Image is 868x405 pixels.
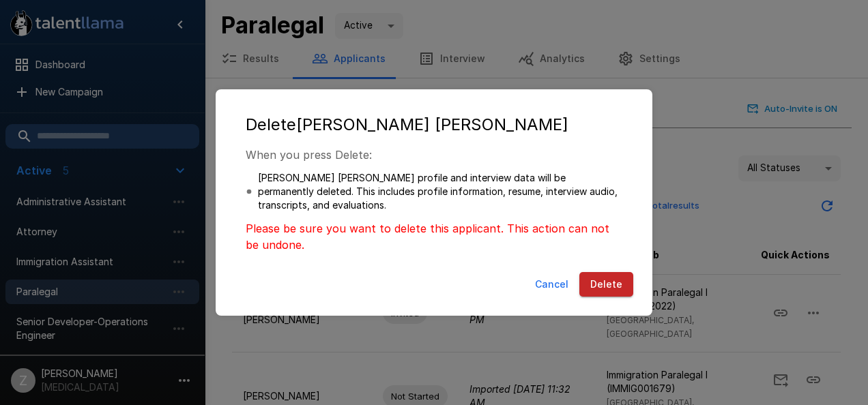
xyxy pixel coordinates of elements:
h2: Delete [PERSON_NAME] [PERSON_NAME] [229,103,639,147]
button: Delete [579,272,633,297]
button: Cancel [530,272,574,297]
p: Please be sure you want to delete this applicant. This action can not be undone. [246,220,622,253]
p: When you press Delete: [246,147,622,163]
p: [PERSON_NAME] [PERSON_NAME] profile and interview data will be permanently deleted. This includes... [258,171,622,212]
